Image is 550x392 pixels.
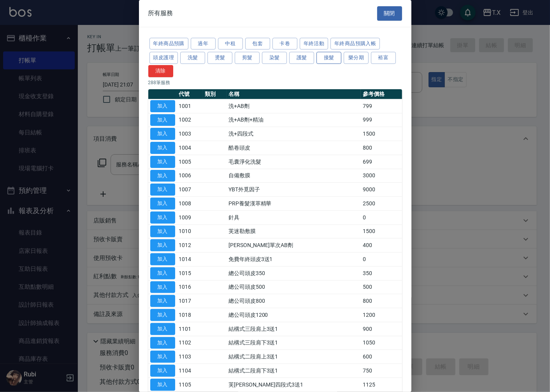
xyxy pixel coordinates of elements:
[227,197,361,211] td: PRP養髮漢萃精華
[361,322,402,336] td: 900
[150,365,175,377] button: 加入
[150,253,175,265] button: 加入
[227,253,361,267] td: 免費年終頭皮3送1
[235,52,260,64] button: 剪髮
[150,198,175,210] button: 加入
[150,142,175,154] button: 加入
[361,89,402,99] th: 參考價格
[361,238,402,253] td: 400
[148,65,173,77] button: 清除
[227,280,361,294] td: 總公司頭皮500
[227,89,361,99] th: 名稱
[227,99,361,113] td: 洗+AB劑
[177,336,203,350] td: 1102
[177,127,203,141] td: 1003
[150,239,175,251] button: 加入
[177,183,203,197] td: 1007
[207,52,232,64] button: 燙髮
[227,169,361,183] td: 自備敷膜
[262,52,287,64] button: 染髮
[150,267,175,279] button: 加入
[361,294,402,308] td: 800
[227,155,361,169] td: 毛囊淨化洗髮
[150,114,175,126] button: 加入
[177,308,203,322] td: 1018
[148,79,402,86] p: 288 筆服務
[177,210,203,224] td: 1009
[227,294,361,308] td: 總公司頭皮800
[227,183,361,197] td: YBT外覓因子
[272,38,297,50] button: 卡卷
[177,169,203,183] td: 1006
[227,238,361,253] td: [PERSON_NAME]單次AB劑
[150,184,175,196] button: 加入
[150,156,175,168] button: 加入
[227,113,361,127] td: 洗+AB劑+精油
[177,197,203,211] td: 1008
[361,197,402,211] td: 2500
[361,378,402,392] td: 1125
[177,113,203,127] td: 1002
[150,128,175,140] button: 加入
[218,38,243,50] button: 中租
[177,322,203,336] td: 1101
[289,52,314,64] button: 護髮
[203,89,227,99] th: 類別
[180,52,205,64] button: 洗髮
[149,52,178,64] button: 頭皮護理
[361,308,402,322] td: 1200
[177,378,203,392] td: 1105
[177,238,203,253] td: 1012
[177,155,203,169] td: 1005
[227,210,361,224] td: 針具
[227,322,361,336] td: 結構式三段肩上3送1
[177,364,203,378] td: 1104
[150,323,175,335] button: 加入
[361,350,402,364] td: 600
[150,212,175,224] button: 加入
[150,281,175,293] button: 加入
[177,266,203,280] td: 1015
[344,52,369,64] button: 樂分期
[191,38,216,50] button: 過年
[361,336,402,350] td: 1050
[227,266,361,280] td: 總公司頭皮350
[361,169,402,183] td: 3000
[361,99,402,113] td: 799
[361,364,402,378] td: 750
[361,127,402,141] td: 1500
[150,337,175,349] button: 加入
[177,99,203,113] td: 1001
[177,89,203,99] th: 代號
[148,9,173,17] span: 所有服務
[361,266,402,280] td: 350
[361,183,402,197] td: 9000
[361,141,402,155] td: 800
[227,350,361,364] td: 結構式二段肩上3送1
[177,280,203,294] td: 1016
[150,170,175,182] button: 加入
[227,378,361,392] td: 芙[PERSON_NAME]四段式3送1
[177,224,203,238] td: 1010
[361,224,402,238] td: 1500
[227,336,361,350] td: 結構式三段肩下3送1
[361,280,402,294] td: 500
[361,113,402,127] td: 999
[361,155,402,169] td: 699
[150,309,175,321] button: 加入
[177,294,203,308] td: 1017
[227,127,361,141] td: 洗+四段式
[149,38,188,50] button: 年終商品預購
[300,38,329,50] button: 年終活動
[330,38,380,50] button: 年終商品預購入帳
[177,350,203,364] td: 1103
[150,379,175,391] button: 加入
[371,52,396,64] button: 裕富
[177,253,203,267] td: 1014
[150,351,175,363] button: 加入
[361,210,402,224] td: 0
[227,364,361,378] td: 結構式二段肩下3送1
[150,100,175,112] button: 加入
[177,141,203,155] td: 1004
[150,295,175,307] button: 加入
